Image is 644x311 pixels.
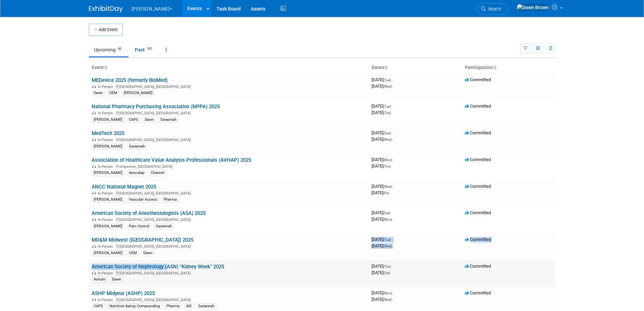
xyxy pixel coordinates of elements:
span: [DATE] [372,237,393,242]
div: Dawn [141,250,154,256]
span: - [392,130,393,135]
a: ANCC National Magnet 2025 [92,184,156,190]
div: [GEOGRAPHIC_DATA], [GEOGRAPHIC_DATA] [92,297,366,302]
img: In-Person Event [92,298,96,301]
span: In-Person [98,298,115,302]
div: [PERSON_NAME] [92,223,124,229]
a: MD&M Midwest ([GEOGRAPHIC_DATA]) 2025 [92,237,193,243]
div: CAPS [92,303,105,309]
div: [PERSON_NAME] [92,170,124,176]
span: (Sat) [383,271,390,275]
span: Committed [465,157,491,162]
div: [PERSON_NAME] [122,90,154,96]
span: 42 [116,46,123,51]
span: [DATE] [372,163,391,169]
span: (Tue) [383,105,391,108]
span: [DATE] [372,264,393,269]
span: Committed [465,210,491,215]
a: American Society of Anesthesiologists (ASA) 2025 [92,210,206,216]
img: In-Person Event [92,85,96,88]
span: (Wed) [383,85,392,88]
span: Committed [465,264,491,269]
div: Pharma [164,303,182,309]
img: In-Person Event [92,111,96,114]
div: Savannah [158,117,178,123]
div: [GEOGRAPHIC_DATA], [GEOGRAPHIC_DATA] [92,110,366,115]
th: Dates [369,62,462,73]
span: [DATE] [372,243,392,248]
div: Avitum [92,276,108,283]
div: Savannah [154,223,174,229]
a: Search [477,3,508,15]
span: (Tue) [383,78,391,82]
a: ASHP Midyear (ASHP) 2025 [92,290,155,296]
span: In-Person [98,271,115,275]
div: CAPS [127,117,140,123]
div: [PERSON_NAME] [92,143,124,150]
span: Committed [465,290,491,295]
span: (Tue) [383,238,391,242]
span: In-Person [98,138,115,142]
a: Association of Healthcare Value Analysis Professionals (AVHAP) 2025 [92,157,251,163]
span: [DATE] [372,217,392,222]
span: (Mon) [383,218,392,221]
img: In-Person Event [92,218,96,221]
div: Dawn [143,117,156,123]
div: Savannah [127,143,147,150]
span: 101 [145,46,154,51]
div: [PERSON_NAME] [92,250,124,256]
a: Sort by Event Name [104,65,107,70]
span: - [392,264,393,269]
span: In-Person [98,111,115,115]
img: In-Person Event [92,138,96,141]
a: MEDevice 2025 (formerly BioMed) [92,77,168,83]
span: - [391,210,392,215]
span: - [392,237,393,242]
span: [DATE] [372,130,393,135]
span: - [393,157,394,162]
span: (Thu) [383,164,391,168]
span: [DATE] [372,297,392,302]
span: (Sat) [383,211,390,215]
div: [GEOGRAPHIC_DATA], [GEOGRAPHIC_DATA] [92,190,366,196]
span: Search [486,6,501,12]
span: [DATE] [372,184,394,189]
img: ExhibitDay [89,6,123,13]
span: - [392,104,393,109]
span: [DATE] [372,270,390,275]
span: [DATE] [372,190,389,195]
span: Committed [465,104,491,109]
div: Savannah [196,303,216,309]
div: [GEOGRAPHIC_DATA], [GEOGRAPHIC_DATA] [92,270,366,275]
div: [PERSON_NAME] [92,117,124,123]
div: Pain Control [127,223,151,229]
div: Dawn [110,276,123,283]
span: [DATE] [372,290,394,295]
div: [PERSON_NAME] [92,197,124,203]
a: MedTech 2025 [92,130,124,136]
span: Committed [465,130,491,135]
span: In-Person [98,85,115,89]
a: Upcoming42 [89,43,128,56]
span: [DATE] [372,157,394,162]
span: [DATE] [372,210,392,215]
a: National Pharmacy Purchasing Association (NPPA) 2025 [92,104,220,110]
div: Vascular Access [127,197,159,203]
span: [DATE] [372,84,392,89]
img: In-Person Event [92,164,96,168]
span: (Sun) [383,131,391,135]
span: (Wed) [383,298,392,302]
span: - [392,77,393,82]
span: (Mon) [383,158,392,162]
th: Participation [462,62,555,73]
span: [DATE] [372,137,392,142]
div: OEM [107,90,119,96]
span: (Mon) [383,291,392,295]
div: [GEOGRAPHIC_DATA], [GEOGRAPHIC_DATA] [92,84,366,89]
div: OEM [127,250,139,256]
span: Committed [465,237,491,242]
span: (Wed) [383,244,392,248]
div: [GEOGRAPHIC_DATA], [GEOGRAPHIC_DATA] [92,137,366,142]
span: - [393,184,394,189]
span: In-Person [98,191,115,196]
